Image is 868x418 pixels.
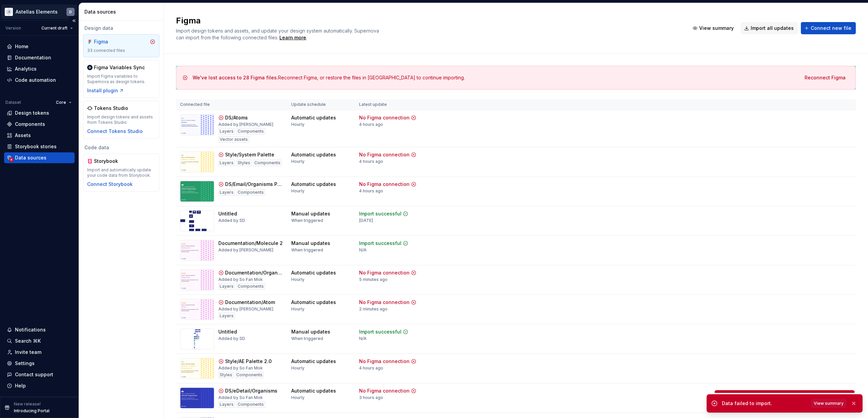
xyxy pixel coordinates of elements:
div: Figma [94,38,126,45]
th: Update schedule [287,99,355,110]
div: Hourly [291,277,304,282]
span: . [278,35,307,40]
a: Design tokens [4,108,75,118]
div: Figma Variables Sync [94,64,145,71]
div: DS/eDetail/Organisms [225,387,277,394]
button: Search ⌘K [4,336,75,346]
div: Components [236,401,265,408]
div: Storybook stories [15,143,57,150]
span: Import all updates [751,25,794,32]
div: Astellas Elements [16,8,58,15]
span: Import design tokens and assets, and update your design system automatically. Supernova can impor... [176,28,380,40]
a: Invite team [4,347,75,358]
div: Data failed to import. [722,400,807,407]
a: Data sources [4,152,75,163]
span: Core [56,100,66,105]
div: 4 hours ago [359,365,383,371]
div: [DATE] [359,218,373,223]
button: View summary [811,399,847,408]
div: Vector assets [218,136,249,143]
div: No Figma connection [359,151,410,158]
div: Layers [218,189,235,196]
div: Reconnect Figma, or restore the files in [GEOGRAPHIC_DATA] to continue importing. [193,74,465,81]
button: Connect new file [801,22,856,34]
div: 2 minutes ago [359,306,388,312]
div: Added by SD [218,336,245,341]
a: Settings [4,358,75,369]
div: Import Figma variables to Supernova as design tokens. [87,74,155,84]
div: Automatic updates [291,181,336,188]
div: Storybook [94,158,126,165]
button: Notifications [4,324,75,335]
span: View summary [699,25,734,32]
a: Learn more [279,34,306,41]
button: Connect Storybook [87,181,133,188]
div: Data sources [84,8,161,15]
div: Assets [15,132,31,139]
span: Current draft [41,25,67,31]
span: We've lost access to 28 Figma files. [193,75,278,80]
div: Help [15,382,26,389]
div: Tokens Studio [94,105,128,112]
div: 4 hours ago [359,122,383,127]
div: Hourly [291,365,304,371]
div: 5 minutes ago [359,277,388,282]
div: Style/AE Palette 2.0 [225,358,272,365]
div: Added by [PERSON_NAME] [218,122,273,127]
button: Astellas ElementsD [1,4,77,19]
div: Automatic updates [291,387,336,394]
div: Automatic updates [291,151,336,158]
div: Design tokens [15,110,49,116]
span: Reconnect Figma [805,74,846,81]
div: Notifications [15,326,46,333]
button: Collapse sidebar [69,16,79,25]
div: 4 hours ago [359,159,383,164]
a: Code automation [4,75,75,85]
div: Hourly [291,159,304,164]
div: Added by So Fan Mok [218,277,263,282]
a: Storybook stories [4,141,75,152]
div: Connect Tokens Studio [87,128,143,135]
div: Contact support [15,371,53,378]
div: DS/Atoms [225,114,248,121]
div: Components [235,372,264,378]
div: When triggered [291,218,323,223]
button: Current draft [38,23,76,33]
div: No Figma connection [359,299,410,306]
button: Help [4,380,75,391]
div: Hourly [291,306,304,312]
div: Added by [PERSON_NAME] [218,306,273,312]
div: Untitled [218,210,237,217]
div: Home [15,43,28,50]
th: Latest update [355,99,426,110]
div: No Figma connection [359,269,410,276]
div: Layers [218,401,235,408]
div: Search ⌘K [15,338,41,344]
a: Tokens StudioImport design tokens and assets from Tokens StudioConnect Tokens Studio [83,101,159,139]
div: Manual updates [291,210,330,217]
div: Components [236,189,265,196]
div: Documentation/Molecule 2 [218,240,283,247]
button: Contact support [4,369,75,380]
div: 33 connected files [87,48,155,53]
button: View summary [689,22,738,34]
div: Styles [236,159,252,166]
div: When triggered [291,336,323,341]
div: Settings [15,360,35,367]
div: Import successful [359,210,401,217]
div: Added by So Fan Mok [218,395,263,400]
div: Hourly [291,395,304,400]
div: Added by SD [218,218,245,223]
div: Added by [PERSON_NAME] [218,247,273,253]
a: Components [4,119,75,130]
a: Home [4,41,75,52]
div: Manual updates [291,328,330,335]
div: DS/Email/Organisms Phase 2 [225,181,283,188]
div: Untitled [218,328,237,335]
div: Code automation [15,77,56,83]
div: Automatic updates [291,114,336,121]
button: Import all updates [741,22,798,34]
div: Code data [83,144,159,151]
